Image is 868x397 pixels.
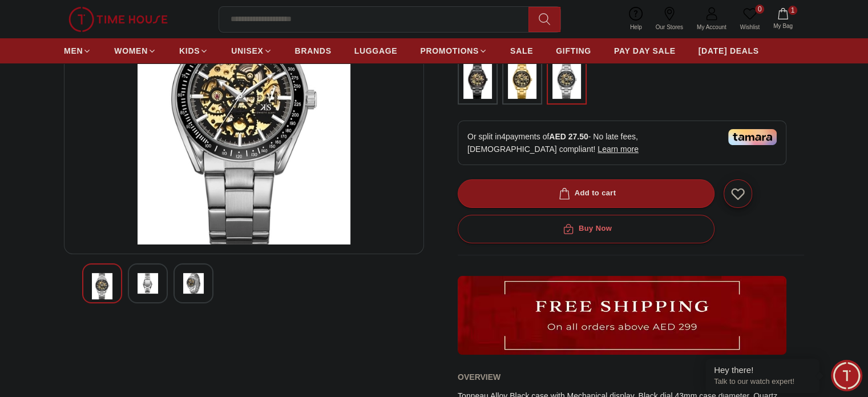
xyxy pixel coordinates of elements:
span: My Bag [769,22,797,30]
span: 1 [788,6,797,15]
span: Help [625,23,647,31]
span: PROMOTIONS [420,45,479,57]
a: WOMEN [114,41,156,61]
span: BRANDS [295,45,332,57]
span: Learn more [597,145,639,154]
span: LUGGAGE [354,45,398,57]
div: Buy Now [560,222,612,235]
span: Wishlist [736,23,764,31]
a: LUGGAGE [354,41,398,61]
span: AED 27.50 [549,132,588,141]
button: Add to cart [458,179,714,208]
a: [DATE] DEALS [699,41,759,61]
a: GIFTING [556,41,591,61]
div: Add to cart [556,187,616,200]
p: Talk to our watch expert! [714,377,811,387]
a: UNISEX [231,41,272,61]
img: ... [68,7,168,32]
a: PAY DAY SALE [614,41,676,61]
img: Kenneth Scott Men's Black Dial Mechanical Watch - K22312-BBBB [92,273,112,299]
a: Help [623,5,649,34]
span: KIDS [179,45,200,57]
img: ... [508,62,536,99]
img: Kenneth Scott Men's Black Dial Mechanical Watch - K22312-BBBB [138,273,158,294]
button: 1My Bag [766,6,800,33]
a: Our Stores [649,5,690,34]
span: Our Stores [651,23,688,31]
span: 0 [755,5,764,14]
span: SALE [510,45,533,57]
div: Hey there! [714,364,811,376]
span: WOMEN [114,45,148,57]
img: ... [463,62,492,99]
button: Buy Now [458,215,714,243]
a: MEN [64,41,91,61]
span: UNISEX [231,45,263,57]
span: MEN [64,45,83,57]
a: BRANDS [295,41,332,61]
span: PAY DAY SALE [614,45,676,57]
h2: Overview [458,368,500,386]
span: [DATE] DEALS [699,45,759,57]
a: KIDS [179,41,208,61]
a: 0Wishlist [733,5,766,34]
div: Chat Widget [831,360,862,391]
img: Kenneth Scott Men's Black Dial Mechanical Watch - K22312-BBBB [183,273,204,294]
img: ... [552,62,581,99]
a: PROMOTIONS [420,41,487,61]
span: GIFTING [556,45,591,57]
img: ... [458,276,786,355]
img: Tamara [728,129,777,145]
a: SALE [510,41,533,61]
div: Or split in 4 payments of - No late fees, [DEMOGRAPHIC_DATA] compliant! [458,121,786,165]
span: My Account [692,23,731,31]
